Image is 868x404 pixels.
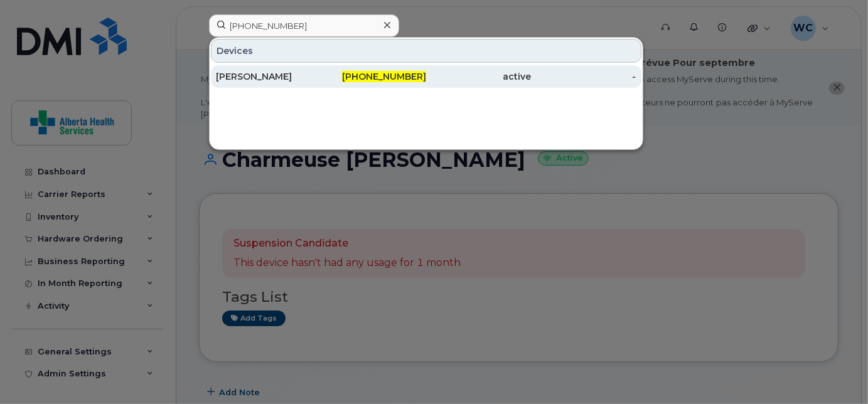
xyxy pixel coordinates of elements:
[211,39,641,63] div: Devices
[211,65,641,88] a: [PERSON_NAME][PHONE_NUMBER]active-
[216,70,321,83] div: [PERSON_NAME]
[531,70,636,83] div: -
[426,70,531,83] div: active
[342,71,426,82] span: [PHONE_NUMBER]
